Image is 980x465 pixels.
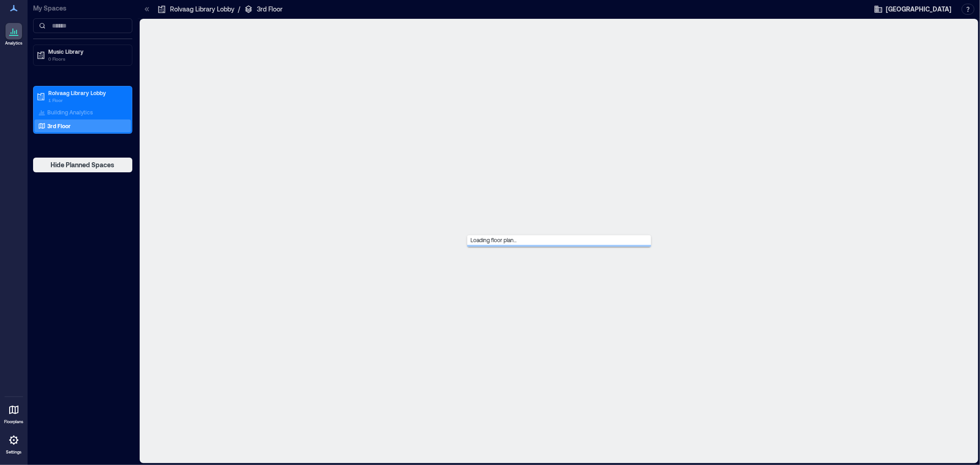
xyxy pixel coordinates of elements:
span: [GEOGRAPHIC_DATA] [886,5,952,14]
p: / [238,5,240,14]
p: Settings [6,449,22,455]
a: Floorplans [1,399,26,427]
p: 3rd Floor [257,5,283,14]
button: Hide Planned Spaces [33,158,132,172]
p: 3rd Floor [47,122,71,130]
p: Analytics [5,40,23,46]
p: Building Analytics [47,108,93,116]
a: Settings [3,429,25,458]
p: Floorplans [4,419,23,425]
p: Music Library [48,48,125,55]
p: 0 Floors [48,55,125,62]
p: My Spaces [33,4,132,13]
p: Rolvaag Library Lobby [48,89,125,96]
p: Rolvaag Library Lobby [170,5,234,14]
span: Hide Planned Spaces [51,160,115,170]
button: [GEOGRAPHIC_DATA] [871,2,954,17]
a: Analytics [2,20,25,49]
span: Loading floor plan... [467,233,521,247]
p: 1 Floor [48,96,125,104]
